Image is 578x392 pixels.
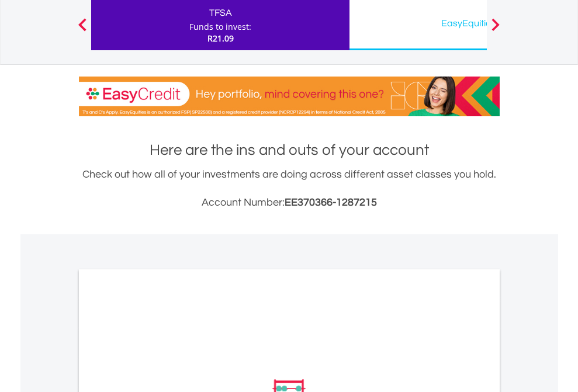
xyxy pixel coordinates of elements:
span: EE370366-1287215 [285,197,377,208]
span: R21.09 [207,33,234,44]
div: Check out how all of your investments are doing across different asset classes you hold. [79,166,500,211]
h3: Account Number: [79,195,500,211]
button: Next [484,24,507,36]
div: Funds to invest: [189,21,251,33]
div: TFSA [98,5,342,21]
img: EasyCredit Promotion Banner [79,77,500,116]
button: Previous [71,24,94,36]
h1: Here are the ins and outs of your account [79,140,500,161]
